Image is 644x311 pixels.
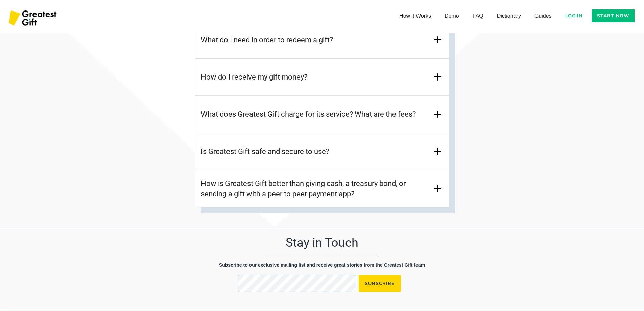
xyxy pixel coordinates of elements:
[201,179,432,199] h3: How is Greatest Gift better than giving cash, a treasury bond, or sending a gift with a peer to p...
[238,275,407,295] form: Email Form
[163,235,481,250] h2: Stay in Touch
[592,9,635,22] a: Start now
[195,21,449,59] div: What do I need in order to redeem a gift?
[201,72,307,82] h3: How do I receive my gift money?
[201,109,416,119] h3: What does Greatest Gift charge for its service? What are the fees?
[432,146,444,157] img: plus icon
[432,71,444,83] img: plus icon
[201,35,333,45] h3: What do I need in order to redeem a gift?
[392,9,438,23] a: How it Works
[438,9,466,23] a: Demo
[163,262,481,268] h5: Subscribe to our exclusive mailing list and receive great stories from the Greatest Gift team
[201,147,329,157] h3: Is Greatest Gift safe and secure to use?
[528,9,558,23] a: Guides
[7,7,60,30] a: home
[359,275,401,292] input: Subscribe
[195,133,449,170] div: Is Greatest Gift safe and secure to use?
[195,59,449,96] div: How do I receive my gift money?
[432,34,444,46] img: plus icon
[561,9,587,22] a: Log in
[432,183,444,195] img: plus icon
[490,9,528,23] a: Dictionary
[195,96,449,133] div: What does Greatest Gift charge for its service? What are the fees?
[466,9,490,23] a: FAQ
[432,108,444,120] img: plus icon
[7,7,60,30] img: Greatest Gift Logo
[195,170,449,207] div: How is Greatest Gift better than giving cash, a treasury bond, or sending a gift with a peer to p...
